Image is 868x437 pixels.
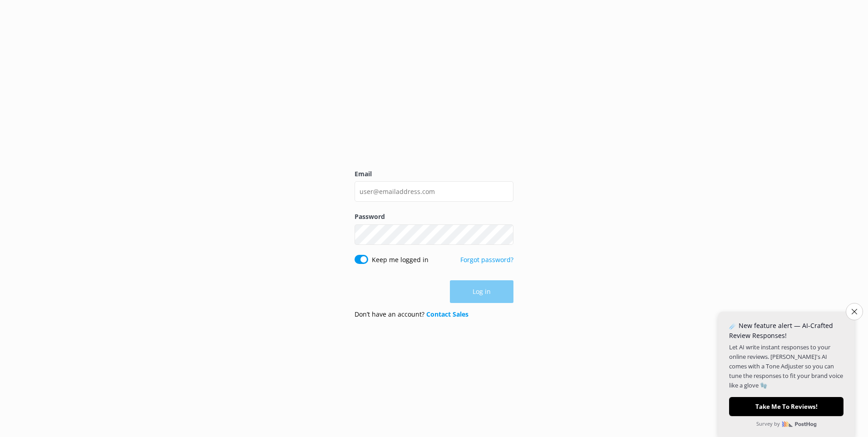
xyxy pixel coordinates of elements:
[495,225,513,243] button: Show password
[426,310,469,318] a: Contact Sales
[372,255,429,265] label: Keep me logged in
[355,169,513,179] label: Email
[355,309,469,319] p: Don’t have an account?
[355,181,513,202] input: user@emailaddress.com
[460,255,513,264] a: Forgot password?
[355,212,513,222] label: Password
